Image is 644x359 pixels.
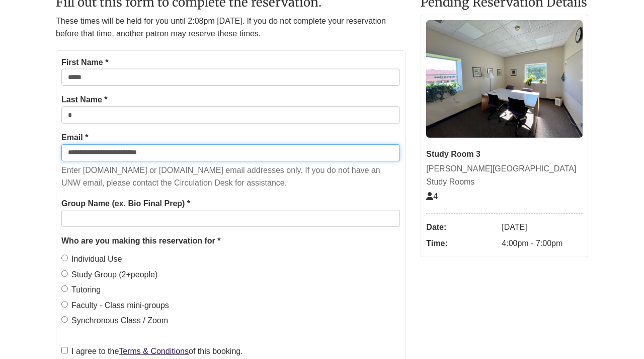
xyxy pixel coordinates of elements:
[61,234,400,248] legend: Who are you making this reservation for *
[61,285,68,292] input: Tutoring
[61,270,68,277] input: Study Group (2+people)
[61,345,243,358] label: I agree to the of this booking.
[502,219,583,235] dd: [DATE]
[426,219,497,235] dt: Date:
[426,162,583,188] div: [PERSON_NAME][GEOGRAPHIC_DATA] Study Rooms
[61,164,400,190] p: Enter [DOMAIN_NAME] or [DOMAIN_NAME] email addresses only. If you do not have an UNW email, pleas...
[61,93,108,106] label: Last Name *
[56,15,406,40] p: These times will be held for you until 2:08pm [DATE]. If you do not complete your reservation bef...
[61,197,190,210] label: Group Name (ex. Bio Final Prep) *
[61,299,169,312] label: Faculty - Class mini-groups
[61,316,68,323] input: Synchronous Class / Zoom
[61,347,68,353] input: I agree to theTerms & Conditionsof this booking.
[61,131,88,144] label: Email *
[426,192,438,201] span: The capacity of this space
[426,235,497,252] dt: Time:
[426,20,583,138] img: Study Room 3
[502,235,583,252] dd: 4:00pm - 7:00pm
[61,301,68,308] input: Faculty - Class mini-groups
[61,283,101,296] label: Tutoring
[61,56,108,69] label: First Name *
[61,314,168,327] label: Synchronous Class / Zoom
[426,148,583,161] div: Study Room 3
[119,347,189,355] a: Terms & Conditions
[61,255,68,261] input: Individual Use
[61,268,157,281] label: Study Group (2+people)
[61,253,122,266] label: Individual Use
